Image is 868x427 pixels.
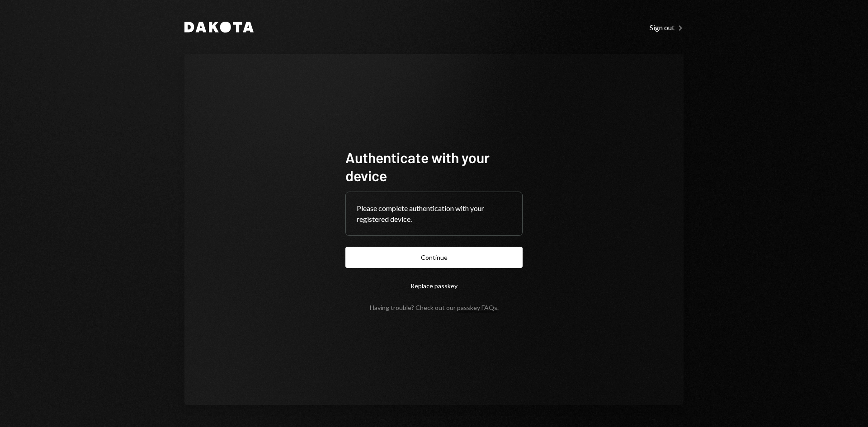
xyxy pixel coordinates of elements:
[345,275,523,296] button: Replace passkey
[345,247,523,268] button: Continue
[357,203,511,225] div: Please complete authentication with your registered device.
[370,304,499,311] div: Having trouble? Check out our .
[650,22,684,32] a: Sign out
[345,148,523,184] h1: Authenticate with your device
[650,23,684,32] div: Sign out
[457,304,497,312] a: passkey FAQs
